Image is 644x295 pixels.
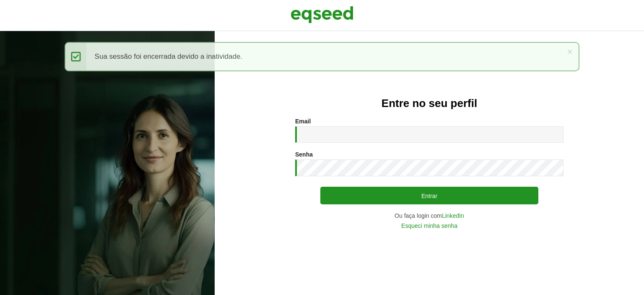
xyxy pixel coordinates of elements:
[295,151,313,157] label: Senha
[567,47,572,56] a: ×
[65,42,580,71] div: Sua sessão foi encerrada devido a inatividade.
[295,118,311,124] label: Email
[295,213,563,219] div: Ou faça login com
[442,213,464,219] a: LinkedIn
[291,4,353,25] img: EqSeed Logo
[320,187,538,204] button: Entrar
[231,97,627,110] h2: Entre no seu perfil
[401,223,457,229] a: Esqueci minha senha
